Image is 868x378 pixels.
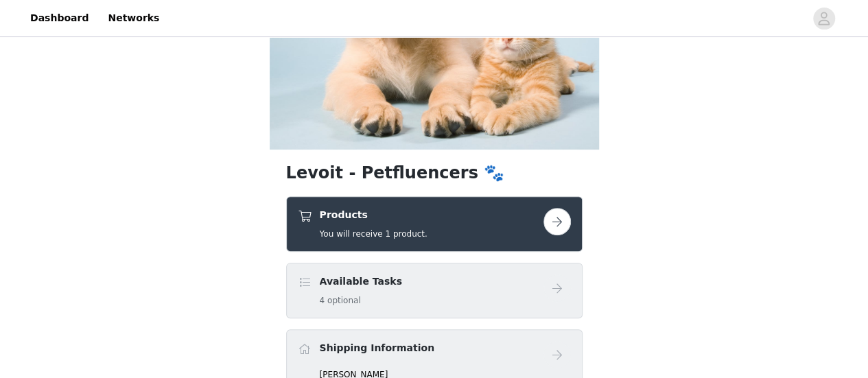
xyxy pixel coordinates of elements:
div: Available Tasks [286,263,583,318]
a: Networks [99,3,167,34]
h4: Available Tasks [320,274,402,289]
div: avatar [817,8,830,29]
h5: 4 optional [320,294,402,307]
h4: Shipping Information [320,341,434,355]
a: Dashboard [22,3,97,34]
h4: Products [320,208,427,222]
div: Products [286,196,583,252]
h1: Levoit - Petfluencers 🐾 [286,161,583,185]
h5: You will receive 1 product. [320,228,427,240]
